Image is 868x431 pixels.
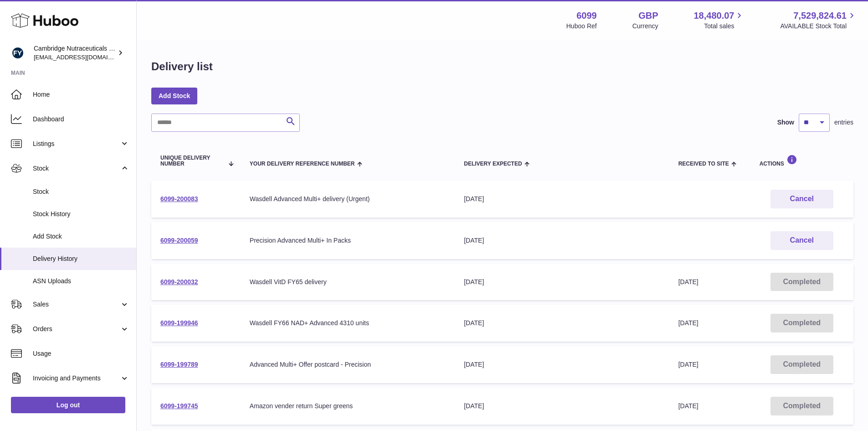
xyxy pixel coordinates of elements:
[33,374,120,383] span: Invoicing and Payments
[33,254,129,263] span: Delivery History
[576,10,597,22] strong: 6099
[33,164,120,173] span: Stock
[704,22,745,31] span: Total sales
[33,115,129,124] span: Dashboard
[33,90,129,99] span: Home
[693,10,734,22] span: 18,480.07
[566,22,597,31] div: Huboo Ref
[34,44,116,62] div: Cambridge Nutraceuticals Ltd
[33,349,129,358] span: Usage
[780,22,857,31] span: AVAILABLE Stock Total
[33,140,120,148] span: Listings
[33,232,129,241] span: Add Stock
[693,10,745,31] a: 18,480.07 Total sales
[632,22,658,31] div: Currency
[793,10,847,22] span: 7,529,824.61
[34,53,134,61] span: [EMAIL_ADDRESS][DOMAIN_NAME]
[33,277,129,286] span: ASN Uploads
[11,46,25,60] img: huboo@camnutra.com
[11,397,125,413] a: Log out
[780,10,857,31] a: 7,529,824.61 AVAILABLE Stock Total
[33,325,120,333] span: Orders
[638,10,658,22] strong: GBP
[33,210,129,218] span: Stock History
[33,187,129,196] span: Stock
[33,300,120,309] span: Sales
